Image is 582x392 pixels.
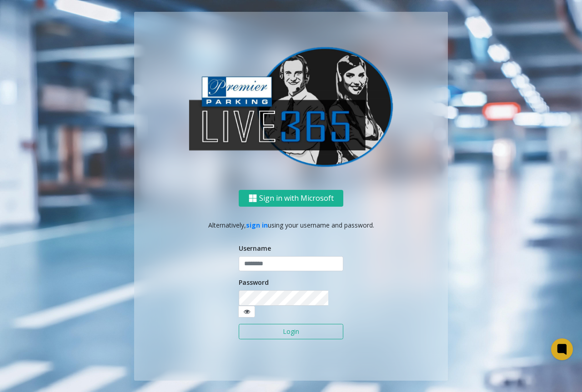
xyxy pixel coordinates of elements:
label: Password [239,278,269,287]
label: Username [239,243,271,253]
p: Alternatively, using your username and password. [143,220,439,230]
button: Sign in with Microsoft [239,190,343,207]
a: sign in [246,221,268,229]
button: Login [239,324,343,339]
